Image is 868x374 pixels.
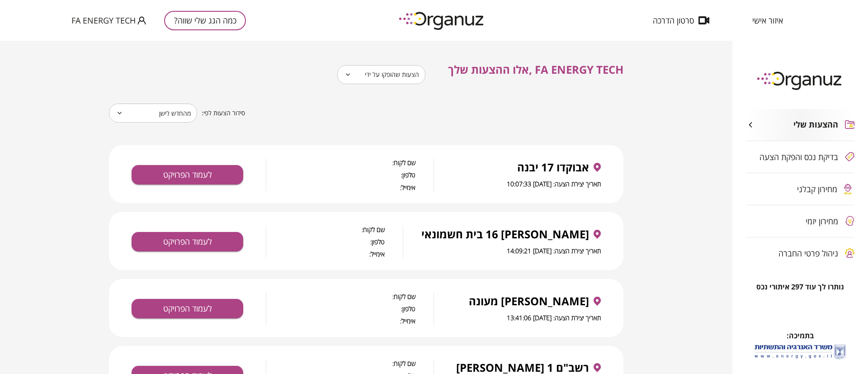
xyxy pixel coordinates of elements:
[746,109,854,141] button: ההצעות שלי
[787,331,814,341] span: בתמיכה:
[507,313,601,322] span: תאריך יצירת הצעה: [DATE] 13:41:06
[164,11,246,30] button: כמה הגג שלי שווה?
[266,293,415,300] span: שם לקוח:
[266,250,385,258] span: אימייל:
[71,16,136,25] span: FA ENERGY TECH
[517,161,589,174] span: אבוקדו 17 יבנה
[266,360,415,367] span: שם לקוח:
[132,165,243,185] button: לעמוד הפרויקט
[421,228,589,241] span: [PERSON_NAME] 16 בית חשמונאי
[337,62,425,87] div: הצעות שהופקו על ידי
[266,238,385,246] span: טלפון:
[507,246,601,255] span: תאריך יצירת הצעה: [DATE] 14:09:21
[752,16,783,25] span: איזור אישי
[132,232,243,251] button: לעמוד הפרויקט
[778,249,838,258] span: ניהול פרטי החברה
[132,299,243,318] button: לעמוד הפרויקט
[266,305,415,312] span: טלפון:
[639,16,723,25] button: סרטון הדרכה
[266,171,415,179] span: טלפון:
[392,8,492,33] img: logo
[756,283,844,291] span: נותרו לך עוד 297 איתורי נכס
[266,159,415,166] span: שם לקוח:
[266,317,415,325] span: אימייל:
[202,109,245,118] span: סידור הצעות לפי:
[653,16,694,25] span: סרטון הדרכה
[746,141,854,173] button: בדיקת נכס והפקת הצעה
[71,15,146,26] button: FA ENERGY TECH
[753,341,848,362] img: לוגו משרד האנרגיה
[746,237,854,269] button: ניהול פרטי החברה
[456,361,589,374] span: רשב"ם 1 [PERSON_NAME]
[507,180,601,188] span: תאריך יצירת הצעה: [DATE] 10:07:33
[109,100,197,126] div: מהחדש לישן
[266,184,415,191] span: אימייל:
[448,62,623,77] span: FA ENERGY TECH ,אלו ההצעות שלך
[266,226,385,233] span: שם לקוח:
[750,68,850,93] img: logo
[759,152,838,161] span: בדיקת נכס והפקת הצעה
[797,185,837,194] span: מחירון קבלני
[746,173,854,205] button: מחירון קבלני
[739,16,797,25] button: איזור אישי
[793,120,838,130] span: ההצעות שלי
[469,295,589,308] span: [PERSON_NAME] מעונה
